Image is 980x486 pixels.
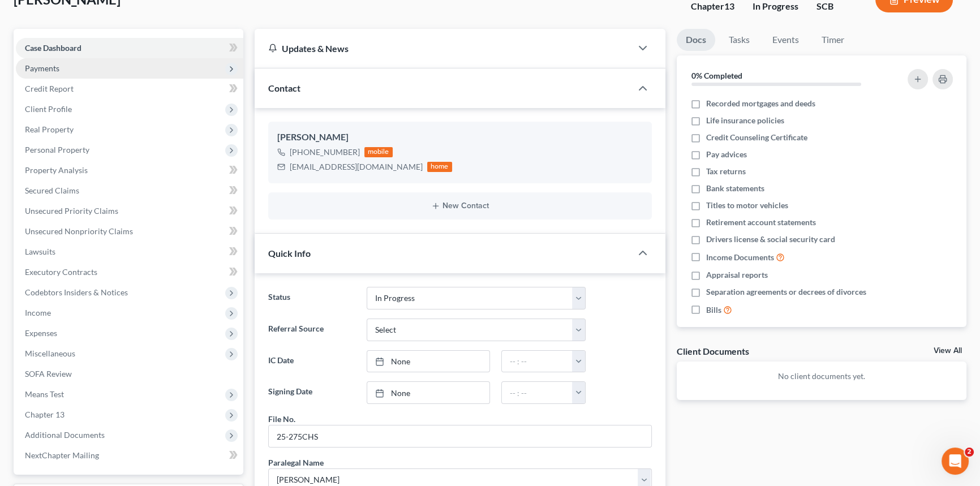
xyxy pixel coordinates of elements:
[25,308,51,317] span: Income
[502,382,573,403] input: -- : --
[268,83,300,93] span: Contact
[263,287,361,309] label: Status
[16,180,243,201] a: Secured Claims
[25,287,128,297] span: Codebtors Insiders & Notices
[706,98,815,109] span: Recorded mortgages and deeds
[686,371,958,382] p: No client documents yet.
[16,221,243,242] a: Unsecured Nonpriority Claims
[706,269,768,281] span: Appraisal reports
[25,63,59,73] span: Payments
[706,217,816,228] span: Retirement account statements
[268,42,618,54] div: Updates & News
[934,347,962,355] a: View All
[16,160,243,180] a: Property Analysis
[16,38,243,58] a: Case Dashboard
[706,234,835,245] span: Drivers license & social security card
[25,389,64,399] span: Means Test
[277,201,643,210] button: New Contact
[25,84,74,93] span: Credit Report
[763,29,808,51] a: Events
[706,115,784,126] span: Life insurance policies
[16,445,243,466] a: NextChapter Mailing
[25,247,55,256] span: Lawsuits
[25,369,72,379] span: SOFA Review
[25,165,88,175] span: Property Analysis
[724,1,734,11] span: 13
[367,351,489,372] a: None
[269,425,651,447] input: --
[25,206,118,216] span: Unsecured Priority Claims
[290,161,423,173] div: [EMAIL_ADDRESS][DOMAIN_NAME]
[25,124,74,134] span: Real Property
[677,345,749,357] div: Client Documents
[706,286,866,298] span: Separation agreements or decrees of divorces
[263,381,361,404] label: Signing Date
[813,29,853,51] a: Timer
[427,162,452,172] div: home
[25,410,65,419] span: Chapter 13
[25,43,81,53] span: Case Dashboard
[25,349,75,358] span: Miscellaneous
[16,364,243,384] a: SOFA Review
[25,328,57,338] span: Expenses
[16,201,243,221] a: Unsecured Priority Claims
[268,248,311,259] span: Quick Info
[706,200,788,211] span: Titles to motor vehicles
[25,104,72,114] span: Client Profile
[263,319,361,341] label: Referral Source
[290,147,360,158] div: [PHONE_NUMBER]
[268,413,295,425] div: File No.
[25,186,79,195] span: Secured Claims
[706,304,721,316] span: Bills
[25,226,133,236] span: Unsecured Nonpriority Claims
[965,448,974,457] span: 2
[706,252,774,263] span: Income Documents
[364,147,393,157] div: mobile
[677,29,715,51] a: Docs
[720,29,759,51] a: Tasks
[25,430,105,440] span: Additional Documents
[263,350,361,373] label: IC Date
[268,457,324,468] div: Paralegal Name
[25,450,99,460] span: NextChapter Mailing
[277,131,643,144] div: [PERSON_NAME]
[16,79,243,99] a: Credit Report
[706,149,747,160] span: Pay advices
[502,351,573,372] input: -- : --
[16,242,243,262] a: Lawsuits
[706,183,764,194] span: Bank statements
[706,166,746,177] span: Tax returns
[25,267,97,277] span: Executory Contracts
[942,448,969,475] iframe: Intercom live chat
[25,145,89,154] span: Personal Property
[16,262,243,282] a: Executory Contracts
[706,132,807,143] span: Credit Counseling Certificate
[367,382,489,403] a: None
[691,71,742,80] strong: 0% Completed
